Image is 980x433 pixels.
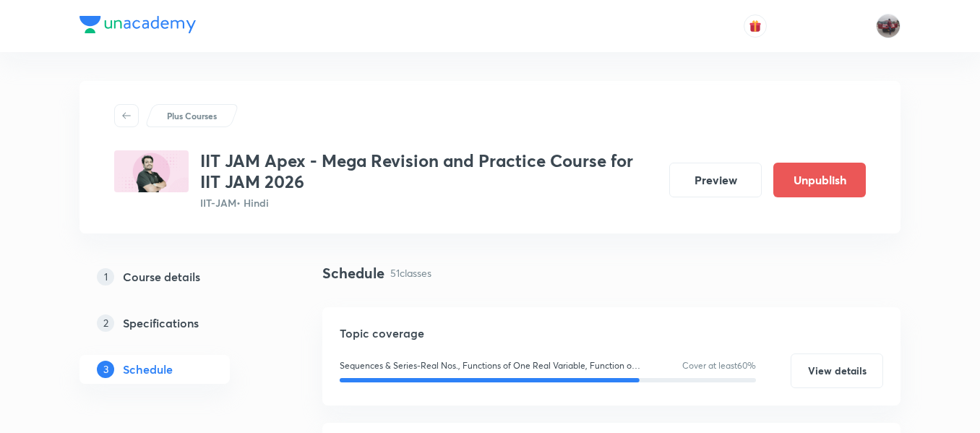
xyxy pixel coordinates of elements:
[876,14,901,38] img: amirhussain Hussain
[97,361,114,378] p: 3
[97,268,114,286] p: 1
[340,359,642,372] p: Sequences & Series-Real Nos., Functions of One Real Variable, Function of 2/3 Real Variables, Gro...
[744,14,767,38] button: avatar
[682,359,756,372] p: Cover at least 60 %
[340,325,883,342] h5: Topic coverage
[322,262,384,284] h4: Schedule
[167,109,217,122] p: Plus Courses
[79,16,196,33] img: Company Logo
[123,314,199,332] h5: Specifications
[390,265,431,280] p: 51 classes
[123,361,173,378] h5: Schedule
[200,150,658,192] h3: IIT JAM Apex - Mega Revision and Practice Course for IIT JAM 2026
[669,163,762,197] button: Preview
[114,150,189,192] img: 78F4999C-592E-40F3-8ECA-68B480504E8D_plus.png
[200,195,658,210] p: IIT-JAM • Hindi
[773,163,866,197] button: Unpublish
[97,314,114,332] p: 2
[79,309,276,338] a: 2Specifications
[123,268,200,286] h5: Course details
[791,353,883,388] button: View details
[749,20,762,33] img: avatar
[79,16,196,37] a: Company Logo
[79,262,276,291] a: 1Course details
